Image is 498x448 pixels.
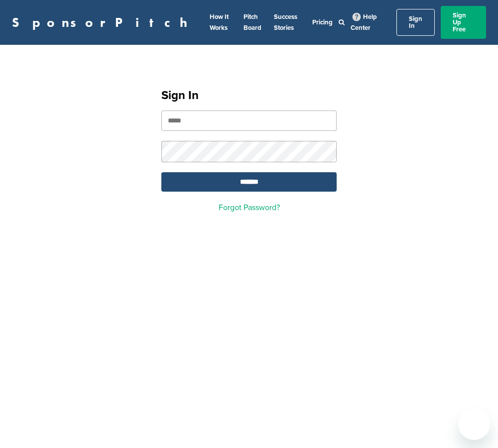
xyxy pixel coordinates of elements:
a: Pricing [312,18,333,26]
h1: Sign In [161,87,337,105]
a: Success Stories [274,13,297,32]
a: Help Center [351,11,377,34]
a: Sign Up Free [441,6,486,39]
iframe: Button to launch messaging window [458,408,490,440]
a: SponsorPitch [12,16,194,29]
a: How It Works [210,13,229,32]
a: Forgot Password? [219,203,280,213]
a: Pitch Board [244,13,261,32]
a: Sign In [396,9,435,36]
